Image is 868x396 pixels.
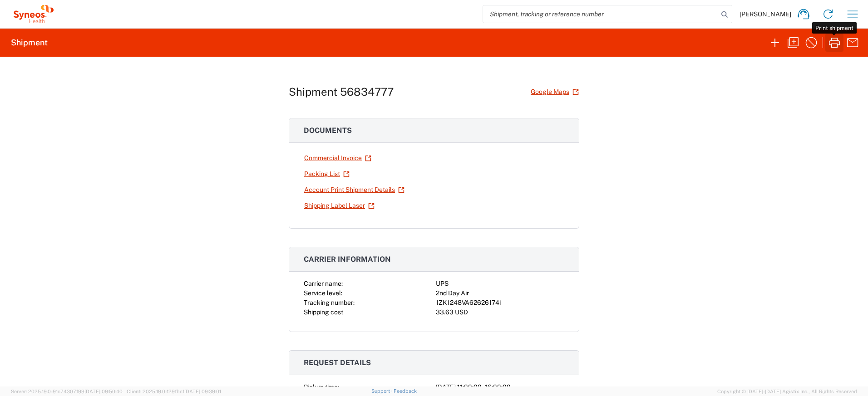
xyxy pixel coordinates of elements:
a: Commercial Invoice [304,150,372,166]
h1: Shipment 56834777 [289,85,394,98]
span: Request details [304,358,371,367]
a: Support [371,388,394,394]
div: 33.63 USD [436,308,564,317]
span: [DATE] 09:39:01 [184,389,221,394]
span: Service level: [304,289,342,297]
a: Shipping Label Laser [304,198,375,214]
span: Shipping cost [304,308,343,316]
a: Google Maps [530,84,579,100]
span: Client: 2025.19.0-129fbcf [127,389,221,394]
span: Carrier name: [304,280,343,287]
span: Server: 2025.19.0-91c74307f99 [11,389,123,394]
span: Documents [304,126,352,135]
h2: Shipment [11,37,48,48]
span: Copyright © [DATE]-[DATE] Agistix Inc., All Rights Reserved [717,387,857,396]
div: [DATE] 11:00:00 - 16:00:00 [436,382,564,392]
div: UPS [436,279,564,288]
div: 1ZK1248VA626261741 [436,298,564,308]
span: Tracking number: [304,299,355,306]
a: Packing List [304,166,350,182]
span: Pickup time: [304,383,339,391]
span: Carrier information [304,255,391,264]
a: Feedback [394,388,417,394]
div: 2nd Day Air [436,288,564,298]
input: Shipment, tracking or reference number [483,5,718,23]
span: [DATE] 09:50:40 [84,389,123,394]
a: Account Print Shipment Details [304,182,405,198]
